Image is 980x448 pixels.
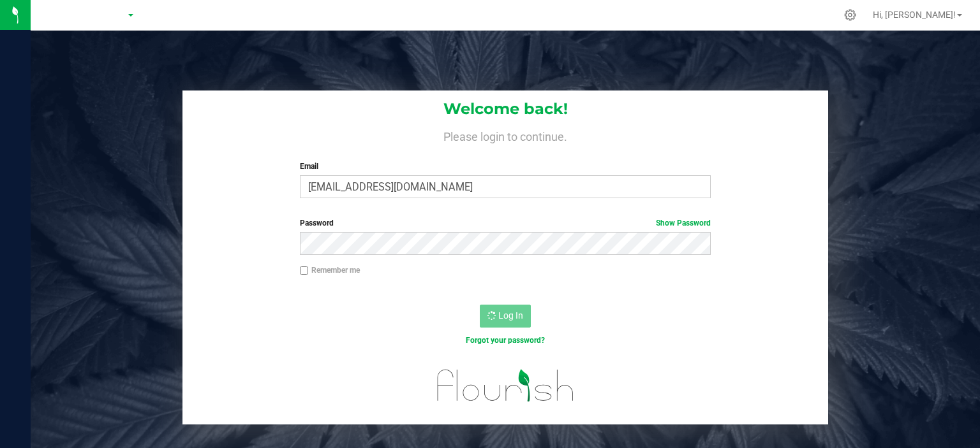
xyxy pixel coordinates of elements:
button: Log In [480,305,531,328]
img: flourish_logo.svg [425,359,586,411]
h4: Please login to continue. [182,127,828,143]
label: Email [300,161,711,172]
span: Log In [498,310,523,321]
label: Remember me [300,264,360,276]
a: Forgot your password? [466,336,545,345]
h1: Welcome back! [182,101,828,117]
div: Manage settings [842,9,858,21]
span: Hi, [PERSON_NAME]! [873,10,956,20]
a: Show Password [656,219,711,228]
span: Password [300,219,334,228]
input: Remember me [300,266,309,275]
